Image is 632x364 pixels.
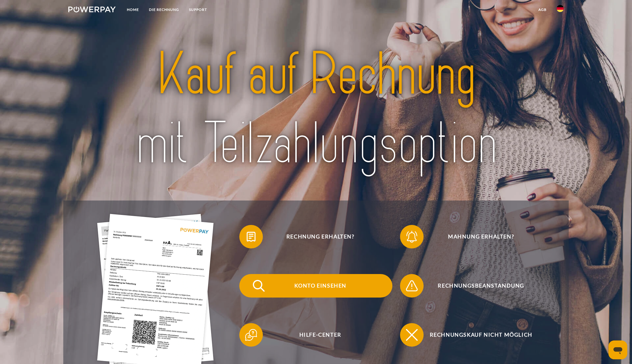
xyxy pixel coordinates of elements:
[68,6,116,12] img: logo-powerpay-white.svg
[404,328,419,342] img: qb_close.svg
[244,328,258,342] img: qb_help.svg
[557,5,564,12] img: de
[608,340,627,359] iframe: Schaltfläche zum Öffnen des Messaging-Fensters
[400,323,553,347] button: Rechnungskauf nicht möglich
[239,274,392,298] button: Konto einsehen
[533,4,552,15] a: agb
[248,225,392,248] span: Rechnung erhalten?
[144,4,184,15] a: DIE RECHNUNG
[400,225,553,248] button: Mahnung erhalten?
[122,4,144,15] a: Home
[93,36,539,182] img: title-powerpay_de.svg
[248,274,392,298] span: Konto einsehen
[409,323,553,347] span: Rechnungskauf nicht möglich
[244,229,258,244] img: qb_bill.svg
[404,278,419,293] img: qb_warning.svg
[409,225,553,248] span: Mahnung erhalten?
[239,225,392,248] button: Rechnung erhalten?
[184,4,212,15] a: SUPPORT
[409,274,553,298] span: Rechnungsbeanstandung
[239,323,392,347] button: Hilfe-Center
[400,274,553,298] button: Rechnungsbeanstandung
[248,323,392,347] span: Hilfe-Center
[404,229,419,244] img: qb_bell.svg
[251,278,266,293] img: qb_search.svg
